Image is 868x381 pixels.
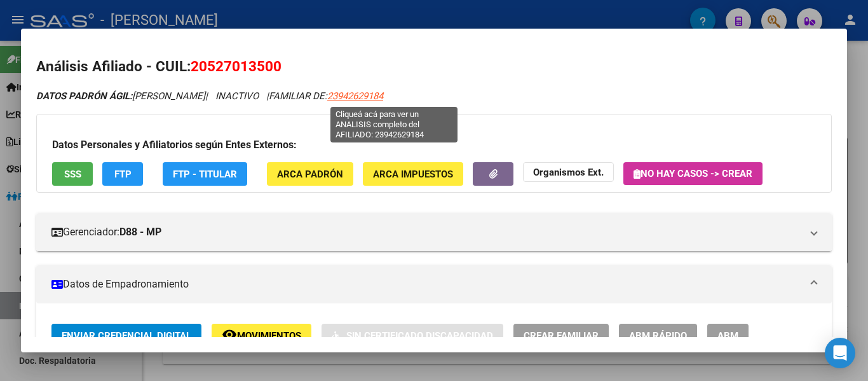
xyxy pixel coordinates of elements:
[237,330,301,342] span: Movimientos
[269,90,383,102] span: FAMILIAR DE:
[173,169,237,180] span: FTP - Titular
[363,162,463,186] button: ARCA Impuestos
[634,168,752,179] span: No hay casos -> Crear
[36,213,832,251] mat-expansion-panel-header: Gerenciador:D88 - MP
[52,137,816,153] h3: Datos Personales y Afiliatorios según Entes Externos:
[277,169,343,180] span: ARCA Padrón
[524,330,599,342] span: Crear Familiar
[267,162,353,186] button: ARCA Padrón
[62,330,191,342] span: Enviar Credencial Digital
[707,324,749,347] button: ABM
[114,169,132,180] span: FTP
[163,162,247,186] button: FTP - Titular
[523,162,614,182] button: Organismos Ext.
[513,324,609,347] button: Crear Familiar
[102,162,143,186] button: FTP
[36,90,132,102] strong: DATOS PADRÓN ÁGIL:
[346,330,493,342] span: Sin Certificado Discapacidad
[51,225,801,240] mat-panel-title: Gerenciador:
[623,162,763,185] button: No hay casos -> Crear
[533,167,604,178] strong: Organismos Ext.
[222,327,237,342] mat-icon: remove_red_eye
[51,324,201,347] button: Enviar Credencial Digital
[51,277,801,292] mat-panel-title: Datos de Empadronamiento
[52,162,93,186] button: SSS
[373,169,453,180] span: ARCA Impuestos
[36,90,383,102] i: | INACTIVO |
[64,169,81,180] span: SSS
[36,56,832,78] h2: Análisis Afiliado - CUIL:
[119,225,161,240] strong: D88 - MP
[619,324,697,347] button: ABM Rápido
[212,324,311,347] button: Movimientos
[322,324,503,347] button: Sin Certificado Discapacidad
[825,338,855,368] div: Open Intercom Messenger
[629,330,687,342] span: ABM Rápido
[717,330,738,342] span: ABM
[327,90,383,102] span: 23942629184
[36,90,205,102] span: [PERSON_NAME]
[191,58,281,74] span: 20527013500
[36,265,832,303] mat-expansion-panel-header: Datos de Empadronamiento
